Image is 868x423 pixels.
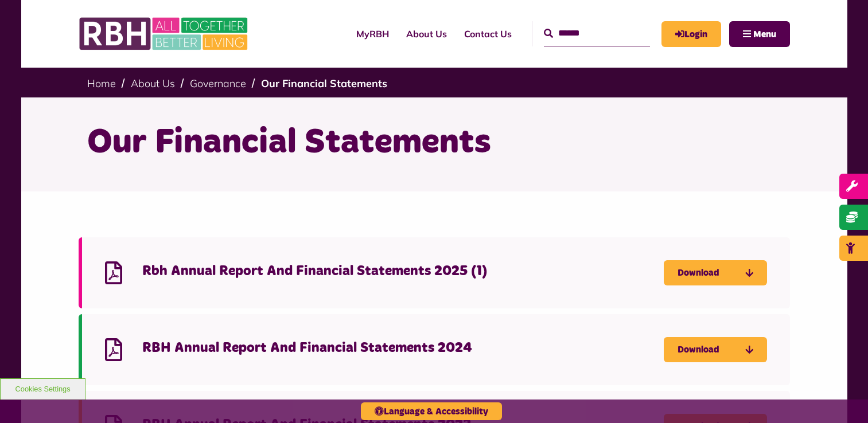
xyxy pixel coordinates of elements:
img: RBH [79,11,251,56]
a: MyRBH [348,18,398,49]
button: Navigation [729,21,790,47]
button: Language & Accessibility [361,402,502,420]
h1: Our Financial Statements [87,120,781,165]
h4: RBH Annual Report And Financial Statements 2024 [142,339,664,357]
a: Contact Us [456,18,520,49]
iframe: Netcall Web Assistant for live chat [816,371,868,423]
input: Search [544,21,650,46]
h4: Rbh Annual Report And Financial Statements 2025 (1) [142,263,664,280]
a: About Us [398,18,456,49]
a: Governance [190,77,246,90]
a: Download Rbh Annual Report And Financial Statements 2025 (1) - open in a new tab [664,260,767,285]
a: Home [87,77,116,90]
a: Download RBH Annual Report And Financial Statements 2024 - open in a new tab [664,337,767,362]
span: Menu [753,30,776,39]
a: Our Financial Statements [261,77,387,90]
a: About Us [131,77,175,90]
a: MyRBH [661,21,721,47]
